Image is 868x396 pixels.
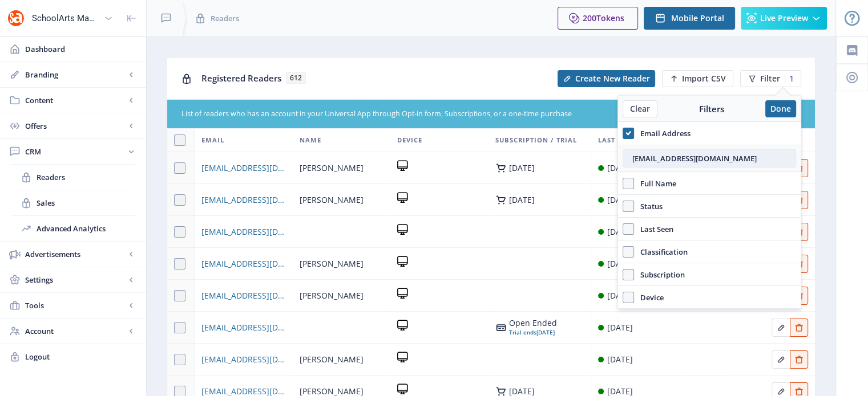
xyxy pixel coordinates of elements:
[37,223,135,234] span: Advanced Analytics
[790,321,808,332] a: Edit page
[607,193,633,207] div: [DATE]
[607,257,633,271] div: [DATE]
[11,190,135,215] a: Sales
[25,43,137,55] span: Dashboard
[181,109,733,120] div: List of readers who has an account in your Universal App through Opt-in form, Subscriptions, or a...
[495,133,577,147] span: Subscription / Trial
[11,165,135,190] a: Readers
[662,70,733,87] button: Import CSV
[397,133,422,147] span: Device
[25,120,126,132] span: Offers
[201,353,285,366] a: [EMAIL_ADDRESS][DOMAIN_NAME]
[607,289,633,303] div: [DATE]
[785,74,794,83] div: 1
[598,133,635,147] span: Last Seen
[25,95,126,106] span: Content
[551,70,655,87] a: New page
[286,72,306,84] span: 612
[25,300,126,311] span: Tools
[300,353,364,366] span: [PERSON_NAME]
[11,216,135,241] a: Advanced Analytics
[657,103,765,115] div: Filters
[509,164,535,173] div: [DATE]
[772,353,790,364] a: Edit page
[300,193,364,207] span: [PERSON_NAME]
[760,14,808,23] span: Live Preview
[575,74,650,83] span: Create New Reader
[25,351,137,362] span: Logout
[623,100,657,117] button: Clear
[644,7,735,30] button: Mobile Portal
[509,319,557,328] div: Open Ended
[300,161,364,175] span: [PERSON_NAME]
[607,321,633,334] div: [DATE]
[634,177,676,190] span: Full Name
[634,199,663,213] span: Status
[509,328,557,337] div: [DATE]
[201,72,281,84] span: Registered Readers
[634,291,664,304] span: Device
[201,133,224,147] span: Email
[558,7,638,30] button: 200Tokens
[634,268,685,281] span: Subscription
[682,74,726,83] span: Import CSV
[201,321,285,334] a: [EMAIL_ADDRESS][DOMAIN_NAME]
[201,161,285,175] a: [EMAIL_ADDRESS][DOMAIN_NAME]
[37,197,135,209] span: Sales
[596,13,624,23] span: Tokens
[25,146,126,157] span: CRM
[772,385,790,395] a: Edit page
[25,325,126,337] span: Account
[25,248,126,260] span: Advertisements
[634,126,691,140] span: Email Address
[634,222,673,236] span: Last Seen
[300,133,321,147] span: Name
[760,74,780,83] span: Filter
[32,6,99,31] div: SchoolArts Magazine
[765,100,796,117] button: Done
[509,328,536,336] span: Trial ends
[300,289,364,303] span: [PERSON_NAME]
[509,387,535,396] div: [DATE]
[790,385,808,395] a: Edit page
[201,289,285,303] a: [EMAIL_ADDRESS][DOMAIN_NAME]
[211,13,239,24] span: Readers
[37,172,135,183] span: Readers
[741,7,827,30] button: Live Preview
[607,161,633,175] div: [DATE]
[655,70,733,87] a: New page
[25,69,126,80] span: Branding
[300,257,364,271] span: [PERSON_NAME]
[607,225,633,239] div: [DATE]
[790,353,808,364] a: Edit page
[607,353,633,366] div: [DATE]
[201,193,285,207] a: [EMAIL_ADDRESS][DOMAIN_NAME]
[509,195,535,205] div: [DATE]
[558,70,655,87] button: Create New Reader
[201,257,285,271] a: [EMAIL_ADDRESS][DOMAIN_NAME]
[25,274,126,285] span: Settings
[7,9,25,27] img: properties.app_icon.png
[201,225,285,239] a: [EMAIL_ADDRESS][DOMAIN_NAME]
[740,70,801,87] button: Filter1
[671,14,724,23] span: Mobile Portal
[772,321,790,332] a: Edit page
[634,245,688,259] span: Classification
